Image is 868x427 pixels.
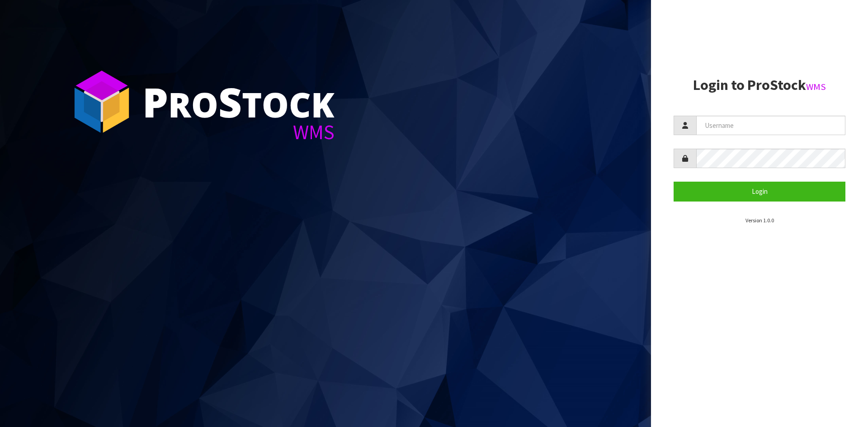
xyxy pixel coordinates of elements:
[142,122,335,142] div: WMS
[806,81,826,93] small: WMS
[68,68,136,136] img: ProStock Cube
[674,182,845,201] button: Login
[745,217,774,224] small: Version 1.0.0
[674,77,845,93] h2: Login to ProStock
[142,81,335,122] div: ro tock
[218,74,242,129] span: S
[696,116,845,135] input: Username
[142,74,168,129] span: P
